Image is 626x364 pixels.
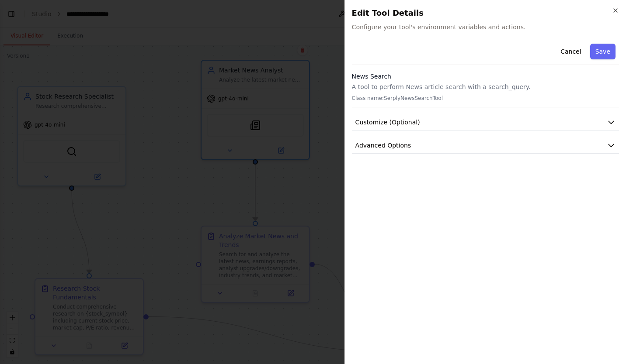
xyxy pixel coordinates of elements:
h2: Edit Tool Details [352,7,619,19]
p: Class name: SerplyNewsSearchTool [352,95,619,102]
h3: News Search [352,72,619,81]
span: Advanced Options [355,141,411,150]
button: Advanced Options [352,137,619,154]
p: A tool to perform News article search with a search_query. [352,82,619,91]
button: Cancel [555,44,586,59]
button: Customize (Optional) [352,114,619,130]
span: Configure your tool's environment variables and actions. [352,23,619,31]
span: Customize (Optional) [355,118,420,127]
button: Save [590,44,616,59]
